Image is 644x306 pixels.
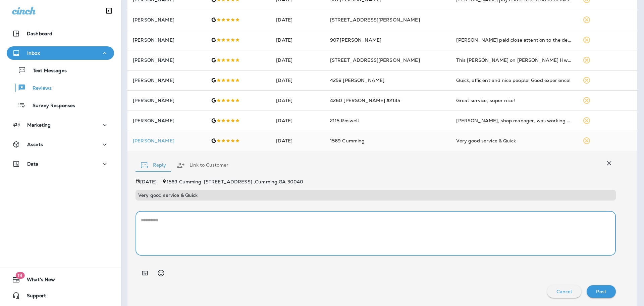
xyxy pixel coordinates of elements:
[547,285,582,298] button: Cancel
[136,153,171,177] button: Reply
[154,266,168,280] button: Select an emoji
[7,138,114,151] button: Assets
[133,57,200,63] p: [PERSON_NAME]
[456,77,572,84] div: Quick, efficient and nice people! Good experience!
[556,289,572,294] p: Cancel
[27,31,52,36] p: Dashboard
[330,118,359,124] span: 2115 Roswell
[7,273,114,286] button: 19What's New
[271,131,324,151] td: [DATE]
[27,161,39,167] p: Data
[133,118,200,123] p: [PERSON_NAME]
[271,70,324,90] td: [DATE]
[271,90,324,111] td: [DATE]
[330,37,381,43] span: 907 [PERSON_NAME]
[27,50,40,56] p: Inbox
[171,153,234,177] button: Link to Customer
[7,63,114,77] button: Text Messages
[7,81,114,95] button: Reviews
[271,111,324,131] td: [DATE]
[140,179,157,184] p: [DATE]
[7,289,114,302] button: Support
[27,142,43,147] p: Assets
[456,97,572,104] div: Great service, super nice!
[271,30,324,50] td: [DATE]
[7,46,114,60] button: Inbox
[27,122,51,128] p: Marketing
[133,138,200,143] div: Click to view Customer Drawer
[7,118,114,132] button: Marketing
[456,37,572,43] div: Pablo paid close attention to the details.
[133,17,200,23] p: [PERSON_NAME]
[20,293,46,301] span: Support
[26,85,52,92] p: Reviews
[7,27,114,40] button: Dashboard
[133,138,200,143] p: [PERSON_NAME]
[20,277,55,285] span: What's New
[456,137,572,144] div: Very good service & Quick
[7,157,114,171] button: Data
[456,57,572,63] div: This Jiffy Lube on Buford Hwy was awesome! The team was super friendly and made everything really...
[271,50,324,70] td: [DATE]
[133,37,200,43] p: [PERSON_NAME]
[596,289,606,294] p: Post
[271,10,324,30] td: [DATE]
[330,138,365,144] span: 1569 Cumming
[100,4,118,17] button: Collapse Sidebar
[15,272,24,279] span: 19
[456,117,572,124] div: Justin, shop manager, was working when I came in. He was friendly and professional. Oil change wa...
[330,77,385,83] span: 4258 [PERSON_NAME]
[133,78,200,83] p: [PERSON_NAME]
[587,285,616,298] button: Post
[138,266,152,280] button: Add in a premade template
[330,97,400,103] span: 4260 [PERSON_NAME] #2145
[7,98,114,112] button: Survey Responses
[26,103,75,109] p: Survey Responses
[26,68,67,74] p: Text Messages
[330,17,420,23] span: [STREET_ADDRESS][PERSON_NAME]
[330,57,420,63] span: [STREET_ADDRESS][PERSON_NAME]
[167,179,304,185] span: 1569 Cumming - [STREET_ADDRESS] , Cumming , GA 30040
[133,98,200,103] p: [PERSON_NAME]
[138,192,613,198] p: Very good service & Quick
